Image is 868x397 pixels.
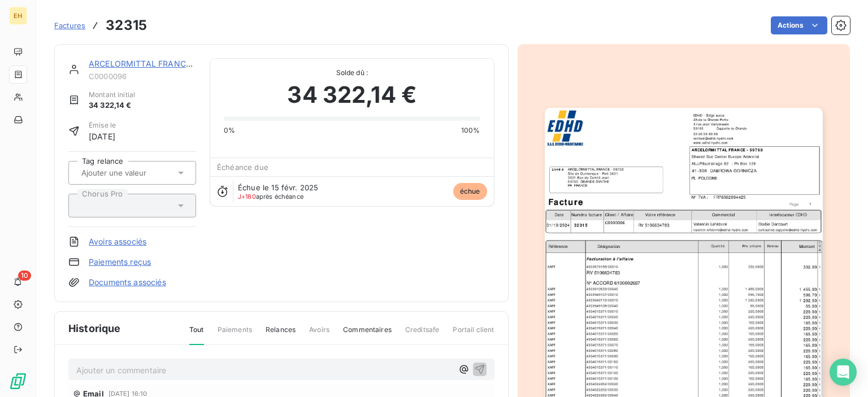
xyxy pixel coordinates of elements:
div: Open Intercom Messenger [830,359,857,386]
div: EH [9,7,27,25]
span: Paiements [218,325,252,344]
span: Solde dû : [224,68,480,78]
span: 100% [461,125,480,136]
span: Avoirs [309,325,329,344]
a: ARCELORMITTAL FRANCE - Site de [GEOGRAPHIC_DATA] [89,59,310,68]
input: Ajouter une valeur [80,168,194,178]
span: 10 [18,271,31,281]
img: Logo LeanPay [9,372,27,390]
h3: 32315 [106,15,147,36]
button: Actions [771,16,827,34]
span: [DATE] 16:10 [108,390,147,397]
span: [DATE] [89,130,116,142]
span: C0000096 [89,72,196,81]
span: Portail client [453,325,494,344]
span: Relances [266,325,296,344]
span: Montant initial [89,90,135,100]
span: Commentaires [343,325,392,344]
span: Tout [189,325,204,345]
a: Factures [54,20,85,31]
span: J+180 [238,193,256,200]
span: Creditsafe [405,325,440,344]
span: Émise le [89,120,116,130]
span: après échéance [238,193,303,200]
a: Documents associés [89,277,166,288]
span: Factures [54,21,85,30]
span: Échéance due [217,163,268,172]
span: Historique [68,321,121,336]
span: 0% [224,125,235,136]
span: 34 322,14 € [89,100,135,111]
a: Avoirs associés [89,236,146,247]
span: Échue le 15 févr. 2025 [238,183,318,192]
a: Paiements reçus [89,256,151,268]
span: échue [453,183,487,200]
span: 34 322,14 € [287,78,416,112]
